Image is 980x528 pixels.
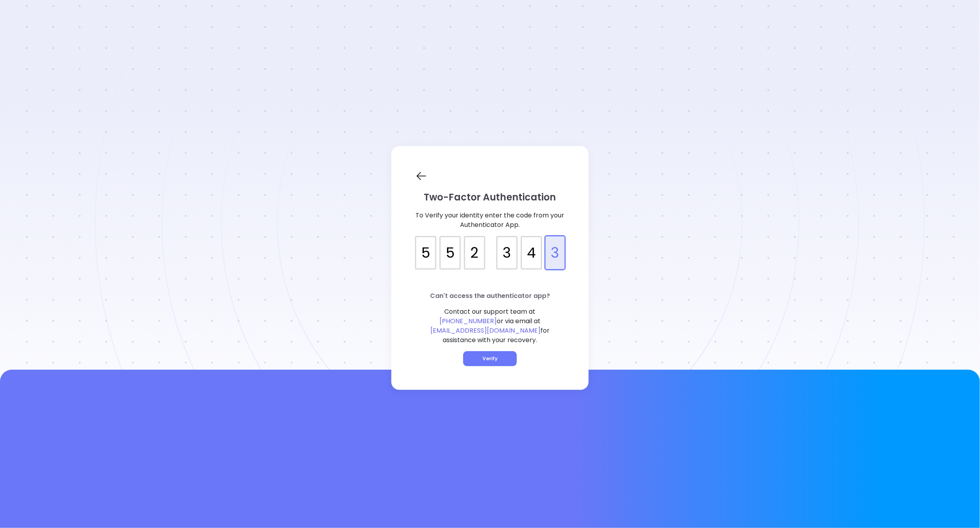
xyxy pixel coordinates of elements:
p: To Verify your identity enter the code from your Authenticator App. [415,211,565,230]
span: [PHONE_NUMBER] [440,316,497,326]
p: Can't access the authenticator app? [415,291,565,301]
button: Verify [463,351,517,366]
span: Verify [483,355,497,362]
p: Two-Factor Authentication [415,190,565,204]
span: [EMAIL_ADDRESS][DOMAIN_NAME] [430,326,540,335]
input: verification input [415,236,565,256]
div: 3 [545,236,565,270]
p: Contact our support team at or via email at for assistance with your recovery. [415,307,565,345]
